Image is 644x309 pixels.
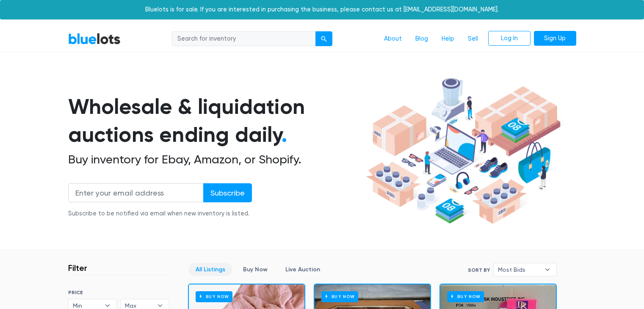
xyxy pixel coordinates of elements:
[377,31,409,47] a: About
[68,209,252,218] div: Subscribe to be notified via email when new inventory is listed.
[203,183,252,202] input: Subscribe
[172,31,316,47] input: Search for inventory
[196,291,232,302] h6: Buy Now
[461,31,485,47] a: Sell
[468,266,490,274] label: Sort By
[363,74,564,228] img: hero-ee84e7d0318cb26816c560f6b4441b76977f77a177738b4e94f68c95b2b83dbb.png
[188,263,232,276] a: All Listings
[68,263,87,273] h3: Filter
[68,152,363,167] h2: Buy inventory for Ebay, Amazon, or Shopify.
[488,31,531,46] a: Log In
[435,31,461,47] a: Help
[498,263,540,276] span: Most Bids
[282,122,287,147] span: .
[68,290,169,295] h6: PRICE
[278,263,327,276] a: Live Auction
[539,263,556,276] b: ▾
[68,183,204,202] input: Enter your email address
[68,33,121,45] a: BlueLots
[534,31,576,46] a: Sign Up
[409,31,435,47] a: Blog
[236,263,275,276] a: Buy Now
[321,291,358,302] h6: Buy Now
[68,93,363,149] h1: Wholesale & liquidation auctions ending daily
[447,291,484,302] h6: Buy Now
